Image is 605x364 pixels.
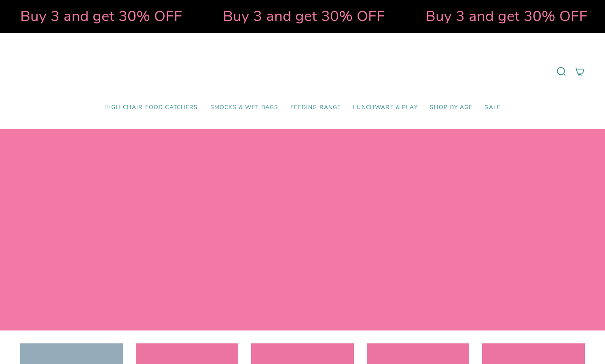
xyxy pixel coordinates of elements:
strong: Buy 3 and get 30% OFF [20,6,182,26]
a: High Chair Food Catchers [98,98,204,117]
a: Shop by Age [424,98,479,117]
a: Lunchware & Play [347,98,423,117]
a: Smocks & Wet Bags [204,98,285,117]
span: Feeding Range [290,104,341,111]
span: Smocks & Wet Bags [210,104,279,111]
span: Lunchware & Play [353,104,417,111]
a: Feeding Range [284,98,347,117]
span: Shop by Age [430,104,473,111]
strong: Buy 3 and get 30% OFF [425,6,588,26]
span: High Chair Food Catchers [104,104,198,111]
strong: Buy 3 and get 30% OFF [223,6,385,26]
span: SALE [484,104,501,111]
a: SALE [478,98,507,117]
a: Mumma’s Little Helpers [233,45,372,98]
